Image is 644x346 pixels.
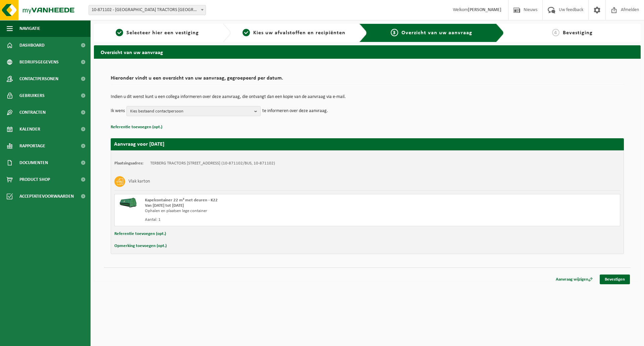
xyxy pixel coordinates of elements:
span: 10-871102 - TERBERG TRACTORS BELGIUM - DESTELDONK [89,5,206,15]
p: Indien u dit wenst kunt u een collega informeren over deze aanvraag, die ontvangt dan een kopie v... [111,95,624,99]
img: HK-XK-22-GN-00.png [118,198,138,208]
span: Kies bestaand contactpersoon [130,106,252,116]
span: Selecteer hier een vestiging [126,30,199,36]
h2: Hieronder vindt u een overzicht van uw aanvraag, gegroepeerd per datum. [111,76,624,85]
span: Contracten [19,104,46,121]
span: Kies uw afvalstoffen en recipiënten [253,30,345,36]
span: Overzicht van uw aanvraag [401,30,472,36]
span: 3 [391,29,398,36]
strong: Van [DATE] tot [DATE] [145,203,184,208]
a: Aanvraag wijzigen [551,275,598,284]
span: Gebruikers [19,87,45,104]
span: 2 [243,29,250,36]
div: Aantal: 1 [145,217,394,223]
button: Referentie toevoegen (opt.) [114,230,166,238]
span: Dashboard [19,37,45,54]
a: 1Selecteer hier een vestiging [97,29,217,37]
h2: Overzicht van uw aanvraag [94,45,641,58]
span: Contactpersonen [19,70,58,87]
button: Kies bestaand contactpersoon [126,106,261,116]
span: Product Shop [19,171,50,188]
p: te informeren over deze aanvraag. [262,106,328,116]
span: Kalender [19,121,40,138]
strong: Aanvraag voor [DATE] [114,142,164,147]
strong: Plaatsingsadres: [114,161,144,165]
button: Referentie toevoegen (opt.) [111,123,162,132]
h3: Vlak karton [128,176,150,187]
span: 10-871102 - TERBERG TRACTORS BELGIUM - DESTELDONK [89,5,206,15]
p: Ik wens [111,106,125,116]
strong: [PERSON_NAME] [468,7,501,12]
span: 1 [116,29,123,36]
a: Bevestigen [600,275,630,284]
span: Bedrijfsgegevens [19,54,59,70]
span: 4 [552,29,559,36]
div: Ophalen en plaatsen lege container [145,208,394,214]
span: Rapportage [19,138,45,154]
a: 2Kies uw afvalstoffen en recipiënten [234,29,354,37]
button: Opmerking toevoegen (opt.) [114,242,167,250]
span: Kapelcontainer 22 m³ met deuren - K22 [145,198,218,202]
td: TERBERG TRACTORS [STREET_ADDRESS] (10-871102/BUS, 10-871102) [150,161,275,166]
span: Documenten [19,154,48,171]
span: Acceptatievoorwaarden [19,188,74,205]
span: Bevestiging [563,30,593,36]
span: Navigatie [19,20,40,37]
